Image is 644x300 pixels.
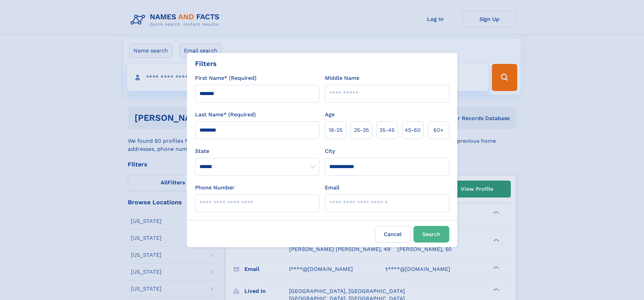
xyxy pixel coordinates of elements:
div: Filters [195,59,217,69]
label: Age [325,111,335,119]
span: 18‑25 [329,126,342,134]
span: 45‑60 [405,126,421,134]
label: First Name* (Required) [195,74,257,82]
label: City [325,147,335,155]
span: 25‑35 [354,126,369,134]
label: Email [325,184,339,192]
label: Last Name* (Required) [195,111,256,119]
label: State [195,147,319,155]
label: Phone Number [195,184,235,192]
button: Search [413,226,449,243]
span: 35‑45 [379,126,395,134]
label: Middle Name [325,74,359,82]
label: Cancel [375,226,411,243]
span: 60+ [433,126,444,134]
